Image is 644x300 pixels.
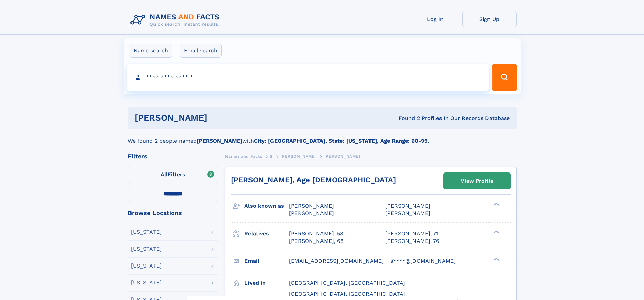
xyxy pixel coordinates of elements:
[303,115,510,122] div: Found 2 Profiles In Our Records Database
[270,152,273,160] a: S
[197,138,242,144] b: [PERSON_NAME]
[280,154,316,159] span: [PERSON_NAME]
[270,154,273,159] span: S
[161,171,168,178] span: All
[128,167,218,183] label: Filters
[492,202,500,207] div: ❯
[231,176,396,184] a: [PERSON_NAME], Age [DEMOGRAPHIC_DATA]
[280,152,316,160] a: [PERSON_NAME]
[324,154,360,159] span: [PERSON_NAME]
[289,210,334,216] span: [PERSON_NAME]
[462,11,517,27] a: Sign Up
[492,257,500,261] div: ❯
[254,138,428,144] b: City: [GEOGRAPHIC_DATA], State: [US_STATE], Age Range: 60-99
[408,11,462,27] a: Log In
[128,129,517,145] div: We found 2 people named with .
[131,229,162,235] div: [US_STATE]
[492,230,500,234] div: ❯
[461,173,493,189] div: View Profile
[180,44,222,58] label: Email search
[131,280,162,285] div: [US_STATE]
[289,237,344,245] a: [PERSON_NAME], 68
[289,203,334,209] span: [PERSON_NAME]
[244,255,289,267] h3: Email
[289,230,343,237] a: [PERSON_NAME], 58
[244,228,289,239] h3: Relatives
[127,64,489,91] input: search input
[131,263,162,269] div: [US_STATE]
[128,210,218,216] div: Browse Locations
[131,246,162,252] div: [US_STATE]
[289,280,405,286] span: [GEOGRAPHIC_DATA], [GEOGRAPHIC_DATA]
[385,210,430,216] span: [PERSON_NAME]
[225,152,262,160] a: Names and Facts
[492,64,517,91] button: Search Button
[244,200,289,212] h3: Also known as
[385,237,439,245] a: [PERSON_NAME], 76
[128,11,225,29] img: Logo Names and Facts
[128,153,218,159] div: Filters
[135,114,303,122] h1: [PERSON_NAME]
[385,230,438,237] a: [PERSON_NAME], 71
[289,291,405,297] span: [GEOGRAPHIC_DATA], [GEOGRAPHIC_DATA]
[129,44,172,58] label: Name search
[444,173,510,189] a: View Profile
[244,277,289,289] h3: Lived in
[385,203,430,209] span: [PERSON_NAME]
[289,258,384,264] span: [EMAIL_ADDRESS][DOMAIN_NAME]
